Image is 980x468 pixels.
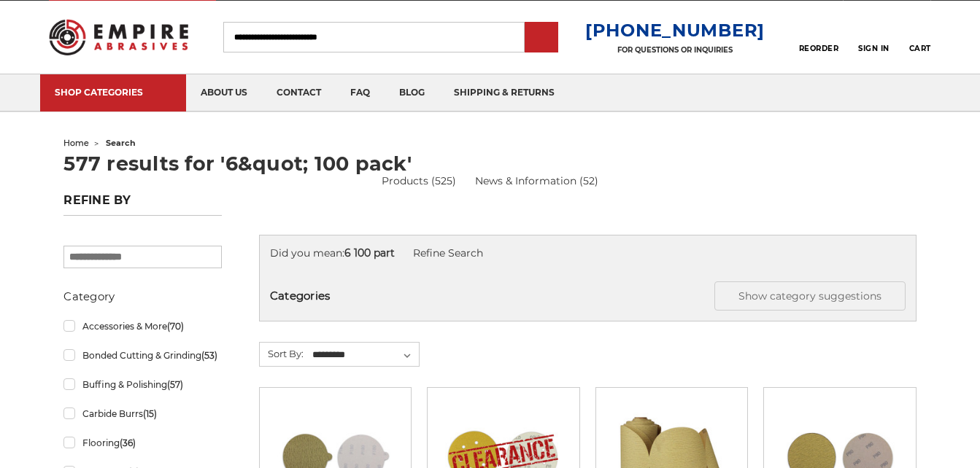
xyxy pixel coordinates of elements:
span: Cart [909,44,931,53]
a: blog [385,74,439,112]
h5: Refine by [63,193,222,216]
strong: 6 100 part [344,246,395,260]
a: Reorder [799,21,839,52]
input: Submit [527,23,556,52]
span: Reorder [799,44,839,53]
span: search [106,138,136,148]
span: (57) [167,379,183,390]
a: Carbide Burrs(15) [63,401,222,426]
p: FOR QUESTIONS OR INQUIRIES [585,45,765,55]
a: contact [262,74,336,112]
h5: Category [63,288,222,305]
a: about us [186,74,262,112]
h1: 577 results for '6&quot; 100 pack' [63,154,916,173]
div: Did you mean: [270,246,906,261]
h5: Categories [270,281,906,311]
a: Buffing & Polishing(57) [63,372,222,397]
a: home [63,138,89,148]
label: Sort By: [260,343,304,364]
a: News & Information (52) [475,173,598,189]
span: (53) [201,350,217,361]
div: SHOP CATEGORIES [55,87,171,98]
a: Refine Search [413,246,483,260]
a: Bonded Cutting & Grinding(53) [63,343,222,368]
img: Empire Abrasives [49,10,188,65]
a: Flooring(36) [63,430,222,456]
a: [PHONE_NUMBER] [585,20,765,41]
a: shipping & returns [439,74,569,112]
select: Sort By: [310,344,419,366]
span: Sign In [858,44,890,53]
span: (36) [120,437,136,448]
a: Products (525) [382,173,456,189]
span: (15) [143,408,157,419]
a: Cart [909,21,931,53]
button: Show category suggestions [714,281,906,311]
a: faq [336,74,385,112]
a: Accessories & More(70) [63,313,222,339]
span: (70) [167,321,184,332]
